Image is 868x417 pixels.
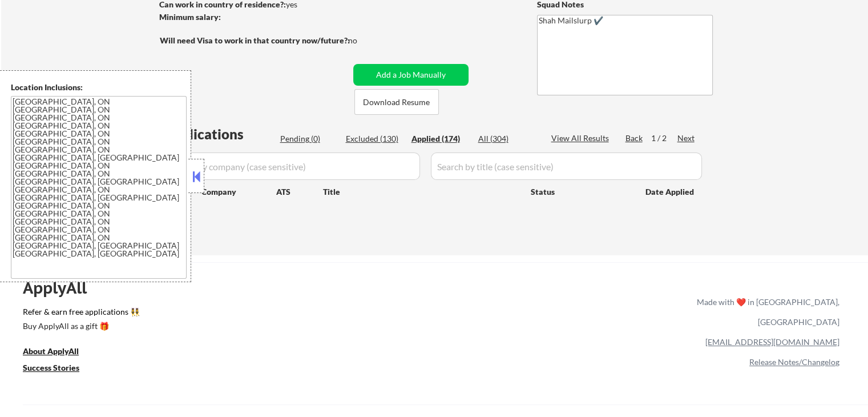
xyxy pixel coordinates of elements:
[705,337,839,347] a: [EMAIL_ADDRESS][DOMAIN_NAME]
[23,308,458,320] a: Refer & earn free applications 👯‍♀️
[478,133,535,145] div: All (304)
[23,278,100,298] div: ApplyAll
[23,362,95,376] a: Success Stories
[645,186,696,198] div: Date Applied
[163,127,276,141] div: Applications
[677,133,696,144] div: Next
[749,357,839,367] a: Release Notes/Changelog
[531,181,629,202] div: Status
[551,133,612,144] div: View All Results
[159,12,221,22] strong: Minimum salary:
[276,186,323,198] div: ATS
[11,82,187,93] div: Location Inclusions:
[23,346,79,356] u: About ApplyAll
[411,133,469,145] div: Applied (174)
[692,292,839,332] div: Made with ❤️ in [GEOGRAPHIC_DATA], [GEOGRAPHIC_DATA]
[323,186,520,198] div: Title
[346,133,403,145] div: Excluded (130)
[625,133,644,144] div: Back
[280,133,337,145] div: Pending (0)
[160,35,350,45] strong: Will need Visa to work in that country now/future?:
[23,345,95,359] a: About ApplyAll
[23,320,137,334] a: Buy ApplyAll as a gift 🎁
[23,322,137,330] div: Buy ApplyAll as a gift 🎁
[348,35,381,46] div: no
[431,153,702,180] input: Search by title (case sensitive)
[163,153,420,180] input: Search by company (case sensitive)
[23,363,79,372] u: Success Stories
[354,89,439,115] button: Download Resume
[353,64,469,86] button: Add a Job Manually
[201,186,276,198] div: Company
[651,133,677,144] div: 1 / 2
